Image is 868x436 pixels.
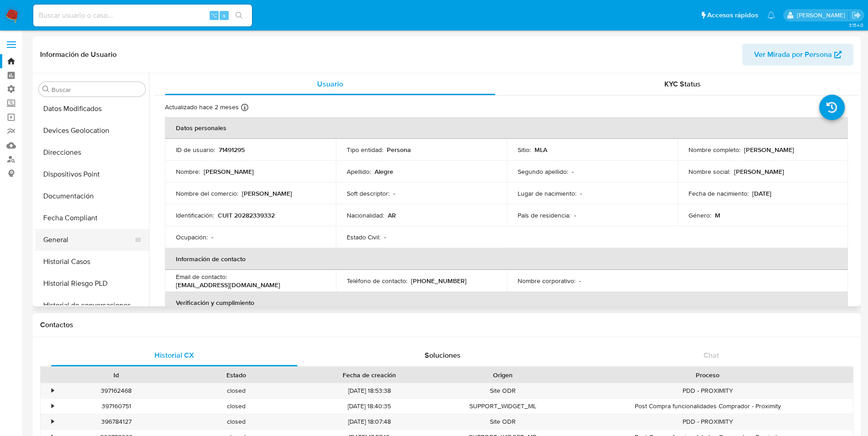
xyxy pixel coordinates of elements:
[518,167,568,176] p: Segundo apellido :
[35,185,149,207] button: Documentación
[852,10,861,20] a: Salir
[574,211,576,219] p: -
[35,120,149,142] button: Devices Geolocation
[443,383,563,398] div: Site ODR
[387,146,411,154] p: Persona
[211,233,213,241] p: -
[375,167,393,176] p: Alegre
[563,383,853,398] div: PDD - PROXIMITY
[211,11,217,20] span: ⌥
[176,211,214,219] p: Identificación :
[176,383,296,398] div: closed
[393,189,395,198] p: -
[218,211,275,219] p: CUIT 20282339332
[296,399,443,414] div: [DATE] 18:40:35
[425,350,461,360] span: Soluciones
[230,9,248,22] button: search-icon
[384,233,386,241] p: -
[443,414,563,429] div: Site ODR
[688,189,749,198] p: Fecha de nacimiento :
[411,277,467,285] p: [PHONE_NUMBER]
[744,146,794,154] p: [PERSON_NAME]
[176,273,227,281] p: Email de contacto :
[40,50,117,59] h1: Información de Usuario
[742,44,853,66] button: Ver Mirada por Persona
[707,10,758,20] span: Accesos rápidos
[40,320,853,330] h1: Contactos
[752,189,771,198] p: [DATE]
[518,277,575,285] p: Nombre corporativo :
[347,146,383,154] p: Tipo entidad :
[347,211,384,219] p: Nacionalidad :
[35,207,149,229] button: Fecha Compliant
[35,229,142,251] button: General
[35,98,149,120] button: Datos Modificados
[154,350,194,360] span: Historial CX
[35,251,149,273] button: Historial Casos
[56,383,176,398] div: 397162468
[572,167,574,176] p: -
[704,350,719,360] span: Chat
[51,386,54,395] div: •
[534,146,547,154] p: MLA
[754,44,832,66] span: Ver Mirada por Persona
[580,189,582,198] p: -
[688,146,740,154] p: Nombre completo :
[165,103,239,112] p: Actualizado hace 2 meses
[518,211,570,219] p: País de residencia :
[165,292,848,314] th: Verificación y cumplimiento
[176,399,296,414] div: closed
[242,189,292,198] p: [PERSON_NAME]
[165,117,848,139] th: Datos personales
[176,167,200,176] p: Nombre :
[176,281,280,289] p: [EMAIL_ADDRESS][DOMAIN_NAME]
[443,399,563,414] div: SUPPORT_WIDGET_ML
[347,277,407,285] p: Teléfono de contacto :
[183,370,290,380] div: Estado
[56,414,176,429] div: 396784127
[51,417,54,426] div: •
[388,211,396,219] p: AR
[664,79,701,89] span: KYC Status
[296,383,443,398] div: [DATE] 18:53:38
[518,146,531,154] p: Sitio :
[176,189,238,198] p: Nombre del comercio :
[715,211,720,219] p: M
[767,11,775,19] a: Notificaciones
[35,142,149,163] button: Direcciones
[688,211,711,219] p: Género :
[563,414,853,429] div: PDD - PROXIMITY
[347,233,380,241] p: Estado Civil :
[223,11,226,20] span: s
[63,370,170,380] div: Id
[734,167,784,176] p: [PERSON_NAME]
[33,10,252,21] input: Buscar usuario o caso...
[51,402,54,411] div: •
[579,277,581,285] p: -
[35,273,149,294] button: Historial Riesgo PLD
[42,86,50,93] button: Buscar
[51,86,142,94] input: Buscar
[35,294,149,316] button: Historial de conversaciones
[569,370,847,380] div: Proceso
[563,399,853,414] div: Post Compra funcionalidades Comprador - Proximity
[449,370,556,380] div: Origen
[176,146,215,154] p: ID de usuario :
[347,167,371,176] p: Apellido :
[56,399,176,414] div: 397160751
[303,370,437,380] div: Fecha de creación
[176,414,296,429] div: closed
[688,167,730,176] p: Nombre social :
[296,414,443,429] div: [DATE] 18:07:48
[165,248,848,270] th: Información de contacto
[347,189,390,198] p: Soft descriptor :
[176,233,208,241] p: Ocupación :
[797,11,848,20] p: lautaro.chamorro@mercadolibre.com
[35,163,149,185] button: Dispositivos Point
[317,79,343,89] span: Usuario
[219,146,245,154] p: 71491295
[204,167,254,176] p: [PERSON_NAME]
[518,189,576,198] p: Lugar de nacimiento :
